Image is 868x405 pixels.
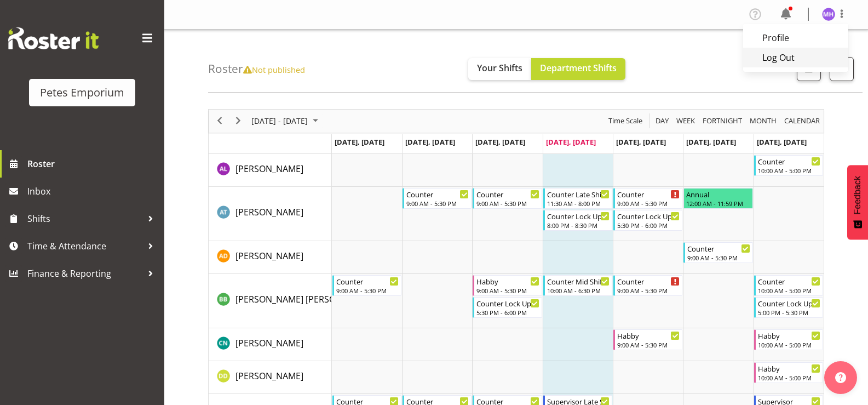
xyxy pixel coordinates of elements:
[248,110,325,133] div: October 06 - 12, 2025
[235,206,303,219] a: [PERSON_NAME]
[476,199,539,208] div: 9:00 AM - 5:30 PM
[476,286,539,295] div: 9:00 AM - 5:30 PM
[675,114,697,128] button: Timeline Week
[547,189,610,199] div: Counter Late Shift
[757,137,807,147] span: [DATE], [DATE]
[209,361,332,394] td: Danielle Donselaar resource
[783,114,821,128] span: calendar
[686,189,750,199] div: Annual
[702,114,743,128] span: Fortnight
[212,114,227,128] button: Previous
[208,62,305,75] h4: Roster
[235,162,303,175] a: [PERSON_NAME]
[617,189,680,199] div: Counter
[231,114,246,128] button: Next
[616,137,666,147] span: [DATE], [DATE]
[235,293,373,306] a: [PERSON_NAME] [PERSON_NAME]
[250,114,323,128] button: October 2025
[27,265,142,282] span: Finance & Reporting
[687,253,750,262] div: 9:00 AM - 5:30 PM
[229,110,248,133] div: next period
[547,286,610,295] div: 10:00 AM - 6:30 PM
[687,243,750,254] div: Counter
[754,275,823,296] div: Beena Beena"s event - Counter Begin From Sunday, October 12, 2025 at 10:00:00 AM GMT+13:00 Ends A...
[547,210,610,221] div: Counter Lock Up
[336,286,399,295] div: 9:00 AM - 5:30 PM
[473,275,542,296] div: Beena Beena"s event - Habby Begin From Wednesday, October 8, 2025 at 9:00:00 AM GMT+13:00 Ends At...
[654,114,671,128] button: Timeline Day
[683,242,752,263] div: Amelia Denz"s event - Counter Begin From Saturday, October 11, 2025 at 9:00:00 AM GMT+13:00 Ends ...
[617,286,680,295] div: 9:00 AM - 5:30 PM
[758,298,820,309] div: Counter Lock Up
[748,114,779,128] button: Timeline Month
[654,114,670,128] span: Day
[406,189,469,199] div: Counter
[40,84,124,101] div: Petes Emporium
[754,329,823,350] div: Christine Neville"s event - Habby Begin From Sunday, October 12, 2025 at 10:00:00 AM GMT+13:00 En...
[607,114,645,128] button: Time Scale
[617,330,680,341] div: Habby
[8,27,99,49] img: Rosterit website logo
[476,189,539,199] div: Counter
[476,308,539,317] div: 5:30 PM - 6:00 PM
[758,363,820,374] div: Habby
[758,373,820,382] div: 10:00 AM - 5:00 PM
[405,137,455,147] span: [DATE], [DATE]
[235,337,303,349] span: [PERSON_NAME]
[406,199,469,208] div: 9:00 AM - 5:30 PM
[754,155,823,176] div: Abigail Lane"s event - Counter Begin From Sunday, October 12, 2025 at 10:00:00 AM GMT+13:00 Ends ...
[613,329,682,350] div: Christine Neville"s event - Habby Begin From Friday, October 10, 2025 at 9:00:00 AM GMT+13:00 End...
[686,137,736,147] span: [DATE], [DATE]
[617,340,680,349] div: 9:00 AM - 5:30 PM
[758,166,820,175] div: 10:00 AM - 5:00 PM
[27,210,142,227] span: Shifts
[209,328,332,361] td: Christine Neville resource
[547,221,610,230] div: 8:00 PM - 8:30 PM
[543,188,612,209] div: Alex-Micheal Taniwha"s event - Counter Late Shift Begin From Thursday, October 9, 2025 at 11:30:0...
[250,114,309,128] span: [DATE] - [DATE]
[547,199,610,208] div: 11:30 AM - 8:00 PM
[243,64,305,75] span: Not published
[613,210,682,231] div: Alex-Micheal Taniwha"s event - Counter Lock Up Begin From Friday, October 10, 2025 at 5:30:00 PM ...
[475,137,525,147] span: [DATE], [DATE]
[613,275,682,296] div: Beena Beena"s event - Counter Begin From Friday, October 10, 2025 at 9:00:00 AM GMT+13:00 Ends At...
[853,176,863,214] span: Feedback
[27,156,159,172] span: Roster
[822,8,835,21] img: mackenzie-halford4471.jpg
[754,362,823,383] div: Danielle Donselaar"s event - Habby Begin From Sunday, October 12, 2025 at 10:00:00 AM GMT+13:00 E...
[235,163,303,175] span: [PERSON_NAME]
[758,276,820,287] div: Counter
[540,62,617,74] span: Department Shifts
[835,372,846,383] img: help-xxl-2.png
[335,137,384,147] span: [DATE], [DATE]
[743,28,848,48] a: Profile
[758,330,820,341] div: Habby
[754,297,823,318] div: Beena Beena"s event - Counter Lock Up Begin From Sunday, October 12, 2025 at 5:00:00 PM GMT+13:00...
[468,58,531,80] button: Your Shifts
[617,199,680,208] div: 9:00 AM - 5:30 PM
[476,276,539,287] div: Habby
[27,183,159,199] span: Inbox
[543,210,612,231] div: Alex-Micheal Taniwha"s event - Counter Lock Up Begin From Thursday, October 9, 2025 at 8:00:00 PM...
[617,221,680,230] div: 5:30 PM - 6:00 PM
[235,249,303,263] a: [PERSON_NAME]
[607,114,643,128] span: Time Scale
[543,275,612,296] div: Beena Beena"s event - Counter Mid Shift Begin From Thursday, October 9, 2025 at 10:00:00 AM GMT+1...
[758,308,820,317] div: 5:00 PM - 5:30 PM
[209,241,332,274] td: Amelia Denz resource
[476,298,539,309] div: Counter Lock Up
[743,48,848,67] a: Log Out
[209,154,332,187] td: Abigail Lane resource
[336,276,399,287] div: Counter
[473,188,542,209] div: Alex-Micheal Taniwha"s event - Counter Begin From Wednesday, October 8, 2025 at 9:00:00 AM GMT+13...
[758,286,820,295] div: 10:00 AM - 5:00 PM
[235,206,303,218] span: [PERSON_NAME]
[209,187,332,241] td: Alex-Micheal Taniwha resource
[617,210,680,221] div: Counter Lock Up
[758,340,820,349] div: 10:00 AM - 5:00 PM
[783,114,822,128] button: Month
[675,114,696,128] span: Week
[686,199,750,208] div: 12:00 AM - 11:59 PM
[235,336,303,350] a: [PERSON_NAME]
[546,137,596,147] span: [DATE], [DATE]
